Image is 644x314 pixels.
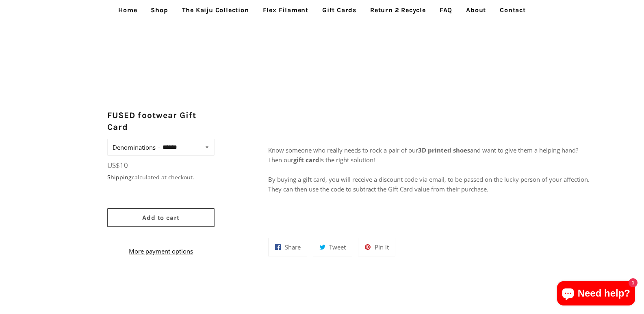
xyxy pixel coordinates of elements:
[107,208,215,227] button: Add to cart
[555,281,637,308] inbox-online-store-chat: Shopify online store chat
[107,246,215,256] a: More payment options
[107,161,128,170] span: US$10
[329,243,346,251] span: Tweet
[285,243,301,251] span: Share
[107,110,215,133] h2: FUSED footwear Gift Card
[142,214,180,222] span: Add to cart
[293,156,319,164] strong: gift card
[107,173,215,182] div: calculated at checkout.
[107,173,132,182] a: Shipping
[375,243,389,251] span: Pin it
[418,146,470,154] strong: 3D printed shoes
[113,142,160,153] label: Denominations
[268,145,590,194] p: Know someone who really needs to rock a pair of our and want to give them a helping hand? Then ou...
